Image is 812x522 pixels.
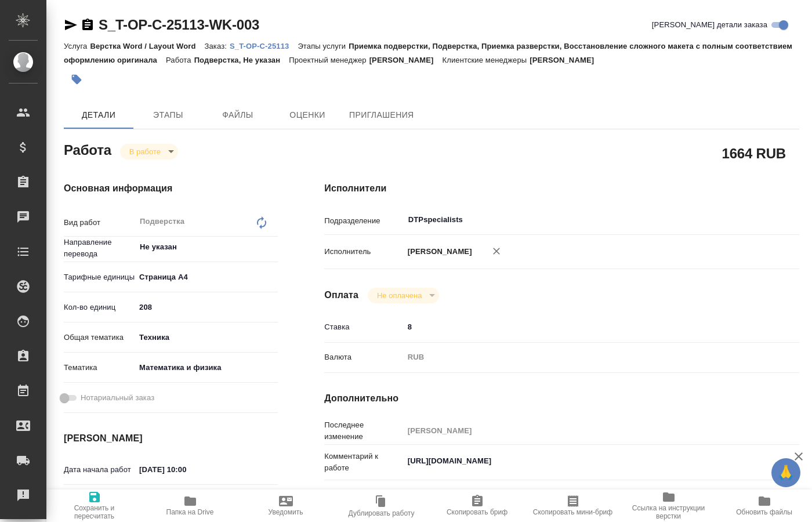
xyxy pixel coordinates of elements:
[126,147,164,157] button: В работе
[374,291,425,300] button: Не оплачена
[64,271,135,283] p: Тарифные единицы
[324,419,403,443] p: Последнее изменение
[99,17,259,32] a: S_T-OP-C-25113-WK-003
[64,464,135,476] p: Дата начала работ
[404,422,760,439] input: Пустое поле
[280,108,335,122] span: Оценки
[716,490,812,522] button: Обновить файлы
[205,42,230,50] p: Заказ:
[447,508,507,516] span: Скопировать бриф
[333,490,429,522] button: Дублировать работу
[324,246,403,258] p: Исполнитель
[64,237,135,260] p: Направление перевода
[64,18,78,32] button: Скопировать ссылку для ЯМессенджера
[64,302,135,313] p: Кол-во единиц
[238,490,333,522] button: Уведомить
[64,67,89,92] button: Добавить тэг
[64,42,792,64] p: Приемка подверстки, Подверстка, Приемка разверстки, Восстановление сложного макета с полным соотв...
[324,288,358,302] h4: Оплата
[530,56,603,64] p: [PERSON_NAME]
[368,288,439,303] div: В работе
[269,508,303,516] span: Уведомить
[298,42,349,50] p: Этапы услуги
[90,42,204,50] p: Верстка Word / Layout Word
[324,451,403,474] p: Комментарий к работе
[404,451,760,471] textarea: [URL][DOMAIN_NAME]
[230,42,298,50] p: S_T-OP-C-25113
[64,332,135,343] p: Общая тематика
[53,504,135,520] span: Сохранить и пересчитать
[722,143,786,163] h2: 1664 RUB
[135,358,278,378] div: Математика и физика
[135,299,278,316] input: ✎ Введи что-нибудь
[166,56,194,64] p: Работа
[140,108,196,122] span: Этапы
[484,238,509,264] button: Удалить исполнителя
[324,391,799,405] h4: Дополнительно
[120,144,178,159] div: В работе
[525,490,621,522] button: Скопировать мини-бриф
[404,318,760,335] input: ✎ Введи что-нибудь
[135,461,237,478] input: ✎ Введи что-нибудь
[776,461,796,485] span: 🙏
[753,219,756,221] button: Open
[166,508,214,516] span: Папка на Drive
[71,108,126,122] span: Детали
[81,18,95,32] button: Скопировать ссылку
[324,215,403,227] p: Подразделение
[324,182,799,195] h4: Исполнители
[628,504,709,520] span: Ссылка на инструкции верстки
[621,490,716,522] button: Ссылка на инструкции верстки
[404,246,472,258] p: [PERSON_NAME]
[771,458,800,487] button: 🙏
[135,328,278,347] div: Техника
[46,490,142,522] button: Сохранить и пересчитать
[271,246,274,248] button: Open
[429,490,525,522] button: Скопировать бриф
[194,56,289,64] p: Подверстка, Не указан
[404,347,760,367] div: RUB
[64,42,90,50] p: Услуга
[142,490,238,522] button: Папка на Drive
[64,432,278,445] h4: [PERSON_NAME]
[443,56,530,64] p: Клиентские менеджеры
[349,509,415,517] span: Дублировать работу
[230,41,298,50] a: S_T-OP-C-25113
[64,217,135,229] p: Вид работ
[736,508,792,516] span: Обновить файлы
[64,182,278,195] h4: Основная информация
[210,108,266,122] span: Файлы
[324,351,403,363] p: Валюта
[289,56,369,64] p: Проектный менеджер
[652,19,767,31] span: [PERSON_NAME] детали заказа
[533,508,612,516] span: Скопировать мини-бриф
[349,108,414,122] span: Приглашения
[135,267,278,287] div: Страница А4
[324,321,403,333] p: Ставка
[81,392,154,404] span: Нотариальный заказ
[369,56,443,64] p: [PERSON_NAME]
[64,139,111,159] h2: Работа
[64,362,135,374] p: Тематика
